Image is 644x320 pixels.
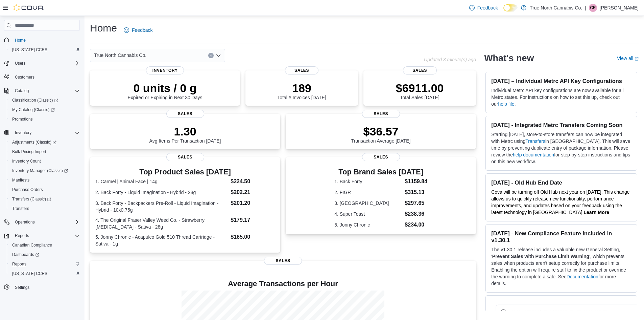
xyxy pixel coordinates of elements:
button: Customers [1,72,82,82]
a: Inventory Manager (Classic) [7,166,82,175]
span: Operations [15,219,35,225]
a: View allExternal link [617,56,639,61]
p: | [585,4,586,12]
p: 0 units / 0 g [128,81,202,95]
span: Inventory [12,129,80,137]
a: Transfers [9,205,32,213]
button: Promotions [7,114,82,124]
a: [US_STATE] CCRS [9,46,50,54]
button: Transfers [7,204,82,213]
a: help file [498,101,514,107]
span: Sales [285,66,319,74]
button: Open list of options [216,53,221,58]
a: Feedback [467,1,501,15]
span: Classification (Classic) [12,98,58,103]
h3: [DATE] - Old Hub End Date [491,179,631,186]
a: Canadian Compliance [9,241,55,249]
a: Customers [12,73,37,81]
span: Inventory Manager (Classic) [12,168,68,173]
p: [PERSON_NAME] [600,4,639,12]
span: Users [12,59,80,67]
button: Manifests [7,175,82,185]
p: $36.57 [351,125,411,138]
button: Users [12,59,28,67]
a: help documentation [513,152,554,157]
a: Settings [12,283,32,292]
button: Reports [7,259,82,269]
h3: [DATE] – Individual Metrc API Key Configurations [491,78,631,84]
button: Users [1,59,82,68]
input: Dark Mode [503,4,518,12]
p: Individual Metrc API key configurations are now available for all Metrc states. For instructions ... [491,87,631,107]
p: True North Cannabis Co. [530,4,582,12]
dd: $238.36 [405,210,427,218]
span: Sales [362,110,400,118]
a: Classification (Classic) [7,95,82,105]
button: Clear input [208,53,214,58]
p: 1.30 [149,125,221,138]
span: Dashboards [12,252,39,257]
dt: 4. The Original Fraser Valley Weed Co. - Strawberry [MEDICAL_DATA] - Sativa - 28g [95,217,228,230]
a: Purchase Orders [9,186,46,194]
span: Home [12,36,80,44]
a: Manifests [9,176,32,184]
span: Cova will be turning off Old Hub next year on [DATE]. This change allows us to quickly release ne... [491,189,629,215]
button: Bulk Pricing Import [7,147,82,156]
img: Cova [14,4,44,11]
span: CR [590,4,596,12]
a: Inventory Count [9,157,44,165]
span: Adjustments (Classic) [9,138,80,146]
button: Canadian Compliance [7,240,82,250]
a: Transfers (Classic) [7,194,82,204]
dt: 1. Back Forty [334,178,402,185]
button: Reports [1,231,82,240]
button: Reports [12,232,32,240]
dt: 1. Carmel | Animal Face | 14g [95,178,228,185]
dt: 2. FIGR [334,189,402,196]
span: Sales [403,66,437,74]
span: Purchase Orders [12,187,43,192]
h3: Top Brand Sales [DATE] [334,168,427,176]
span: Operations [12,218,80,226]
dt: 3. [GEOGRAPHIC_DATA] [334,200,402,207]
span: Manifests [9,176,80,184]
a: Inventory Manager (Classic) [9,167,71,175]
dt: 2. Back Forty - Liquid Imagination - Hybrid - 28g [95,189,228,196]
span: Settings [12,283,80,292]
span: Sales [166,110,204,118]
span: Adjustments (Classic) [12,140,56,145]
a: Classification (Classic) [9,96,61,104]
svg: External link [635,57,639,61]
span: Inventory [146,66,184,74]
a: My Catalog (Classic) [9,106,57,114]
button: Catalog [1,86,82,95]
span: Promotions [12,116,33,122]
p: Updated 3 minute(s) ago [424,57,476,62]
span: Catalog [12,87,80,95]
span: Inventory Count [12,158,41,164]
span: Inventory [15,130,31,135]
div: Total Sales [DATE] [396,81,444,100]
span: Transfers (Classic) [12,196,51,202]
a: Reports [9,260,29,268]
span: Purchase Orders [9,186,80,194]
span: Reports [12,261,26,267]
h3: [DATE] - New Compliance Feature Included in v1.30.1 [491,230,631,243]
span: Settings [15,285,29,290]
nav: Complex example [4,32,80,310]
h3: [DATE] - Integrated Metrc Transfers Coming Soon [491,122,631,128]
span: True North Cannabis Co. [94,51,146,59]
div: Avg Items Per Transaction [DATE] [149,125,221,144]
a: Documentation [567,274,598,279]
span: Dashboards [9,251,80,259]
a: Feedback [121,23,155,37]
h2: What's new [484,53,534,64]
button: Home [1,35,82,45]
button: [US_STATE] CCRS [7,45,82,55]
button: Inventory [12,129,34,137]
dt: 5. Jonny Chronic - Acapulco Gold 510 Thread Cartridge - Sativa - 1g [95,234,228,247]
dt: 4. Super Toast [334,211,402,217]
a: My Catalog (Classic) [7,105,82,114]
span: Transfers (Classic) [9,195,80,203]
